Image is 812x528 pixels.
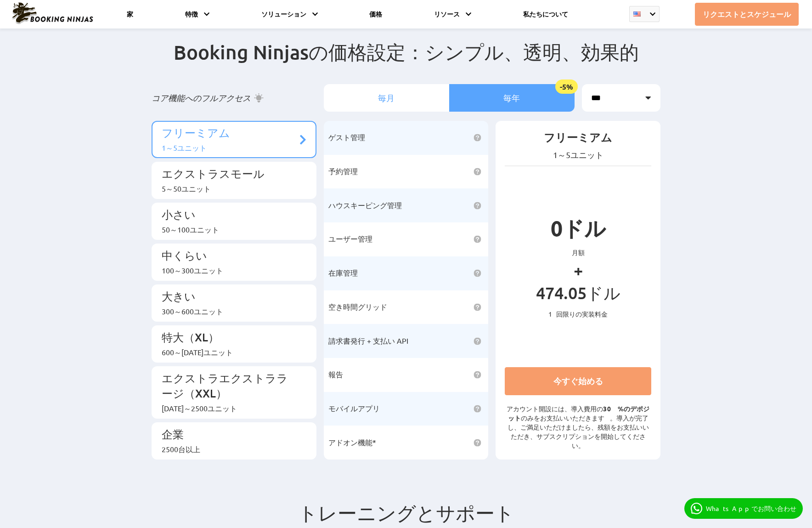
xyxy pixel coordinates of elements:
img: ヘルプアイコン [474,235,481,243]
font: 中くらい [162,248,207,262]
font: トレーニングとサポート [298,501,514,525]
img: ヘルプアイコン [474,405,481,413]
font: [DATE]～2500ユニット [162,403,237,413]
font: ゲスト管理 [328,132,365,142]
img: ヘルプアイコン [474,337,481,345]
font: 5～50ユニット [162,184,211,193]
img: ブッキングニンジャスロゴ [11,2,94,25]
font: 600～[DATE]ユニット [162,347,233,357]
font: フリーミアム [544,130,612,144]
font: -5% [560,82,573,91]
font: 空き時間グリッド [328,302,387,311]
font: 今すぐ始める [553,375,603,386]
font: 1回限りの実装料金 [548,310,608,318]
font: フリーミアム [162,125,230,140]
font: 企業 [162,427,184,441]
font: 月額 [572,248,585,256]
img: ヘルプアイコン [474,134,481,142]
font: 特大（XL） [162,330,219,344]
font: 予約管理 [328,166,358,176]
font: 毎年 [503,92,520,103]
font: アカウント開設には、導入費用の [507,404,603,413]
font: 請求書発行 + 支払い API [328,336,408,345]
font: 2500台以上 [162,444,200,454]
img: ヘルプアイコン [474,168,481,176]
a: WhatsAppでお問い合わせ [684,498,803,519]
font: モバイルアプリ [328,403,380,413]
font: 474.05ドル [536,283,620,303]
font: 50～100ユニット [162,225,219,234]
font: エクストラスモール [162,166,265,181]
font: 300～600ユニット [162,307,223,316]
img: ヘルプアイコン [474,269,481,277]
font: のみをお支払いいただきます 。導入が完了し、ご満足いただけましたら、残額をお支払いいただき、サブスクリプションを開始してください。 [507,414,649,449]
font: エクストラエクストララージ（XXL） [162,371,288,400]
img: ヘルプアイコン [474,371,481,379]
font: 報告 [328,369,343,379]
font: 1～5ユニット [162,143,207,152]
font: WhatsAppでお問い合わせ [706,504,796,512]
font: + [574,260,583,280]
font: Booking Ninjasの価格設定：シンプル、透明、効果的 [174,40,639,64]
img: ヘルプアイコン [474,303,481,311]
font: 大きい [162,289,196,303]
font: アドオン機能* [328,437,376,447]
font: 小さい [162,207,196,221]
img: ヘルプアイコン [474,439,481,447]
font: 1～5ユニット [553,150,603,159]
font: ハウスキーピング管理 [328,200,402,210]
img: ヘルプアイコン [474,202,481,210]
font: 在庫管理 [328,268,358,277]
font: 毎月 [378,92,395,103]
font: ユーザー管理 [328,234,372,243]
font: 100～300ユニット [162,266,223,275]
font: コア機能へのフルアクセス [152,93,251,102]
a: 今すぐ始める [505,367,651,395]
font: 0ドル [551,215,606,241]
